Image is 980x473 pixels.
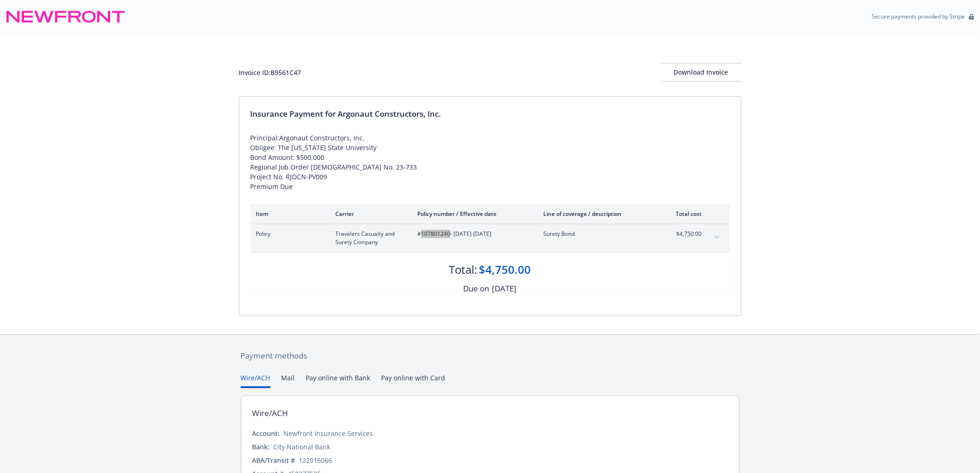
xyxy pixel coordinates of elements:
[252,407,289,419] div: Wire/ACH
[306,373,371,388] button: Pay online with Bank
[299,455,333,465] div: 122016066
[872,13,965,20] p: Secure payments provided by Stripe
[667,210,702,218] div: Total cost
[274,442,331,452] div: City National Bank
[282,373,295,388] button: Mail
[710,230,724,245] button: expand content
[251,224,730,252] div: PolicyTravelers Casualty and Surety Company#107801240- [DATE]-[DATE]Surety Bond$4,750.00expand co...
[256,210,321,218] div: Item
[418,210,529,218] div: Policy number / Effective date
[492,283,517,295] div: [DATE]
[382,373,446,388] button: Pay online with Card
[449,262,477,277] div: Total:
[336,210,403,218] div: Carrier
[251,108,730,120] div: Insurance Payment for Argonaut Constructors, Inc.
[284,429,373,438] div: Newfront Insurance Services
[667,230,702,238] span: $4,750.00
[251,133,730,191] div: Principal:Argonaut Constructors, Inc. Obligee: The [US_STATE] State University Bond Amount: $500,...
[336,230,403,246] span: Travelers Casualty and Surety Company
[252,455,295,465] div: ABA/Transit #
[241,373,270,388] button: Wire/ACH
[464,283,490,295] div: Due on
[252,442,270,452] div: Bank:
[239,68,302,77] div: Invoice ID: B9561C47
[256,230,321,238] span: Policy
[479,262,531,277] div: $4,750.00
[418,230,529,238] span: #107801240 - [DATE]-[DATE]
[544,230,653,238] span: Surety Bond
[544,210,653,218] div: Line of coverage / description
[252,429,280,438] div: Account:
[241,350,740,362] div: Payment methods
[660,63,741,82] button: Download Invoice
[660,63,741,81] div: Download Invoice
